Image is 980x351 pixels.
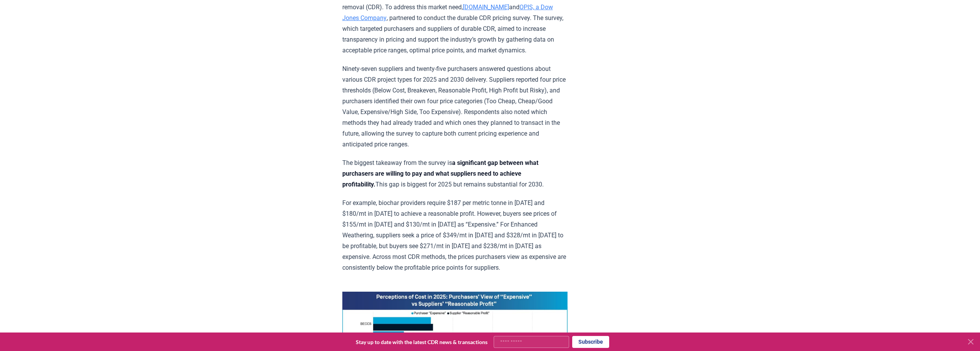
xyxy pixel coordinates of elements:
p: For example, biochar providers require $187 per metric tonne in [DATE] and $180/mt in [DATE] to a... [342,198,568,273]
a: [DOMAIN_NAME] [463,3,509,11]
p: Ninety-seven suppliers and twenty-five purchasers answered questions about various CDR project ty... [342,64,568,150]
p: The biggest takeaway from the survey is This gap is biggest for 2025 but remains substantial for ... [342,158,568,190]
strong: a significant gap between what purchasers are willing to pay and what suppliers need to achieve p... [342,159,538,188]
